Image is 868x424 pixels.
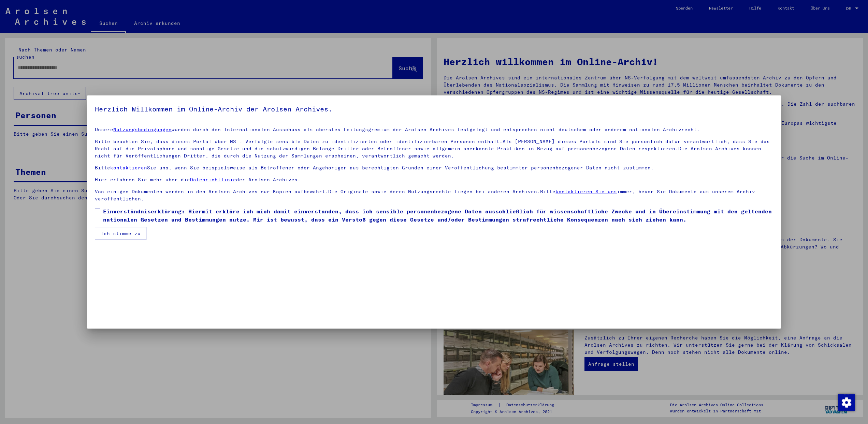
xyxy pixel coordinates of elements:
[838,394,855,411] img: Zustimmung ändern
[838,394,854,410] div: Zustimmung ändern
[95,126,773,133] p: Unsere wurden durch den Internationalen Ausschuss als oberstes Leitungsgremium der Arolsen Archiv...
[95,104,773,115] h5: Herzlich Willkommen im Online-Archiv der Arolsen Archives.
[110,165,147,171] a: kontaktieren
[95,227,146,240] button: Ich stimme zu
[95,176,773,183] p: Hier erfahren Sie mehr über die der Arolsen Archives.
[113,126,172,133] a: Nutzungsbedingungen
[103,207,773,224] span: Einverständniserklärung: Hiermit erkläre ich mich damit einverstanden, dass ich sensible personen...
[95,188,773,202] p: Von einigen Dokumenten werden in den Arolsen Archives nur Kopien aufbewahrt.Die Originale sowie d...
[95,138,773,160] p: Bitte beachten Sie, dass dieses Portal über NS - Verfolgte sensible Daten zu identifizierten oder...
[555,188,617,195] a: kontaktieren Sie uns
[190,177,236,183] a: Datenrichtlinie
[95,164,773,171] p: Bitte Sie uns, wenn Sie beispielsweise als Betroffener oder Angehöriger aus berechtigten Gründen ...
